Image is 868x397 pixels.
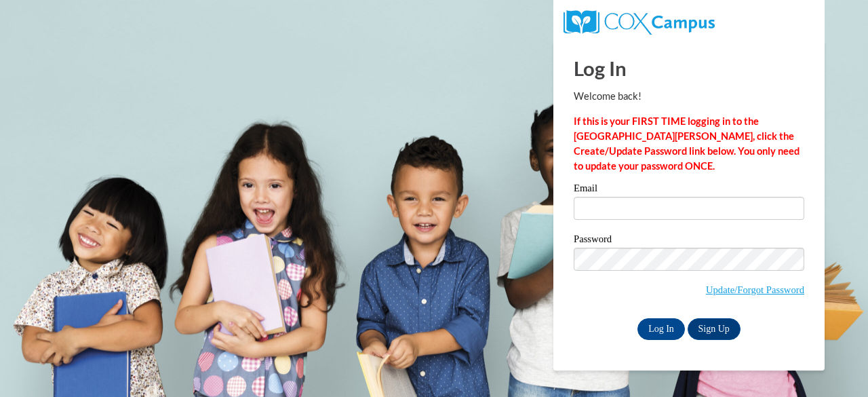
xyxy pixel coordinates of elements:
[564,10,715,35] img: COX Campus
[688,318,741,340] a: Sign Up
[574,183,804,197] label: Email
[564,16,715,27] a: COX Campus
[574,89,804,104] p: Welcome back!
[574,234,804,248] label: Password
[574,54,804,82] h1: Log In
[574,115,800,172] strong: If this is your FIRST TIME logging in to the [GEOGRAPHIC_DATA][PERSON_NAME], click the Create/Upd...
[637,318,685,340] input: Log In
[706,284,804,295] a: Update/Forgot Password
